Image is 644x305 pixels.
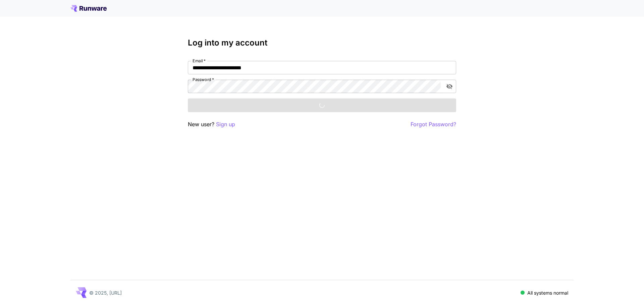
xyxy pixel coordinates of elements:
button: toggle password visibility [443,80,455,92]
p: © 2025, [URL] [89,289,122,296]
button: Forgot Password? [411,120,456,129]
p: New user? [188,120,235,129]
h3: Log into my account [188,38,456,48]
button: Sign up [216,120,235,129]
p: All systems normal [527,289,568,296]
label: Email [193,58,206,64]
label: Password [193,77,214,82]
